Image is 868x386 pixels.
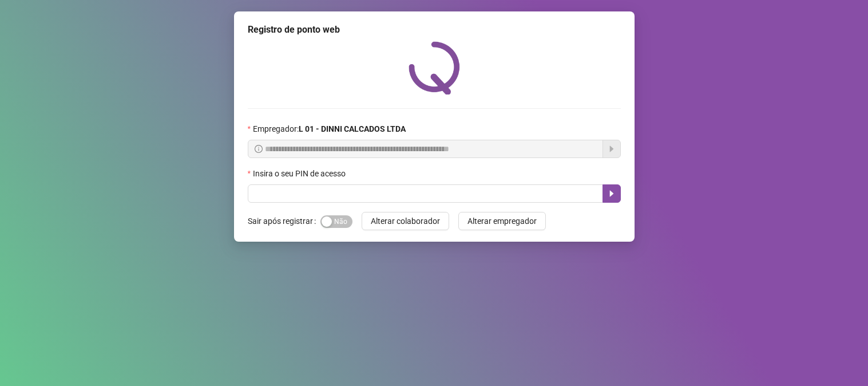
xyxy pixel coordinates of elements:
[467,215,537,227] span: Alterar empregador
[248,167,353,180] label: Insira o seu PIN de acesso
[409,41,460,94] img: QRPoint
[458,212,546,230] button: Alterar empregador
[362,212,449,230] button: Alterar colaborador
[371,215,440,227] span: Alterar colaborador
[607,189,616,198] span: caret-right
[299,124,406,133] strong: L 01 - DINNI CALCADOS LTDA
[248,23,621,37] div: Registro de ponto web
[253,123,406,135] span: Empregador :
[255,145,263,153] span: info-circle
[248,212,320,230] label: Sair após registrar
